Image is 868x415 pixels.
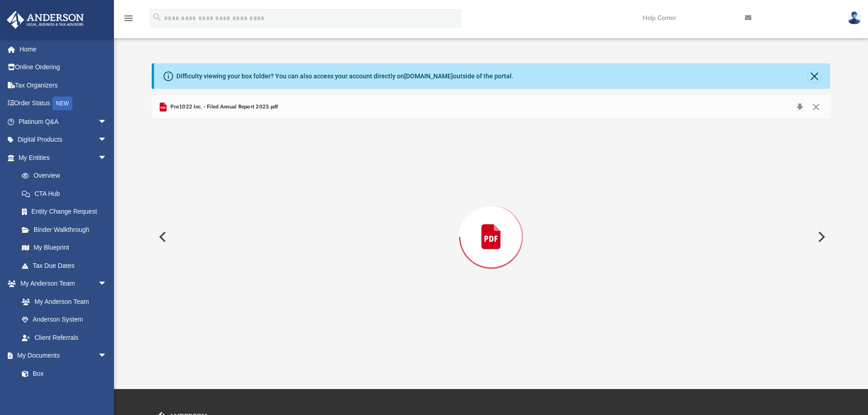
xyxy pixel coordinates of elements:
a: Entity Change Request [13,203,121,221]
img: User Pic [847,11,861,25]
a: Tax Due Dates [13,256,121,275]
a: Platinum Q&Aarrow_drop_down [6,113,121,131]
div: NEW [52,97,72,110]
div: Preview [152,95,831,354]
a: Order StatusNEW [6,94,121,113]
span: arrow_drop_down [98,149,116,167]
span: Pro1022 Inc. - Filed Annual Report 2023.pdf [169,103,278,111]
a: My Entitiesarrow_drop_down [6,149,121,167]
button: Download [791,101,808,113]
button: Close [808,101,824,113]
i: menu [123,13,134,24]
a: My Anderson Team [13,292,112,311]
a: CTA Hub [13,184,121,203]
span: arrow_drop_down [98,131,116,149]
a: Tax Organizers [6,76,121,94]
button: Previous File [152,224,172,250]
span: arrow_drop_down [98,113,116,131]
a: Box [13,364,112,383]
a: Binder Walkthrough [13,220,121,239]
span: arrow_drop_down [98,347,116,365]
a: My Anderson Teamarrow_drop_down [6,275,116,293]
a: Online Ordering [6,58,121,77]
button: Close [808,70,821,82]
a: My Blueprint [13,239,116,257]
a: Home [6,40,121,58]
a: Client Referrals [13,328,116,347]
div: Difficulty viewing your box folder? You can also access your account directly on outside of the p... [176,72,514,81]
a: [DOMAIN_NAME] [404,72,453,80]
a: My Documentsarrow_drop_down [6,347,116,365]
a: menu [123,17,134,24]
i: search [152,12,162,22]
a: Anderson System [13,311,116,329]
a: Digital Productsarrow_drop_down [6,131,121,149]
a: Meeting Minutes [13,383,116,401]
img: Anderson Advisors Platinum Portal [4,11,87,29]
span: arrow_drop_down [98,275,116,293]
a: Overview [13,167,121,185]
button: Next File [811,224,831,250]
